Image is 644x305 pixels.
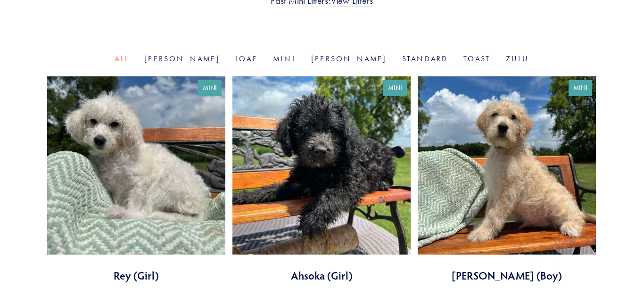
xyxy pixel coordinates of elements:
[144,54,220,63] a: [PERSON_NAME]
[273,54,296,63] a: Mini
[115,54,129,63] a: All
[235,54,258,63] a: Loaf
[311,54,387,63] a: [PERSON_NAME]
[506,54,529,63] a: Zulu
[463,54,491,63] a: Toast
[402,54,448,63] a: Standard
